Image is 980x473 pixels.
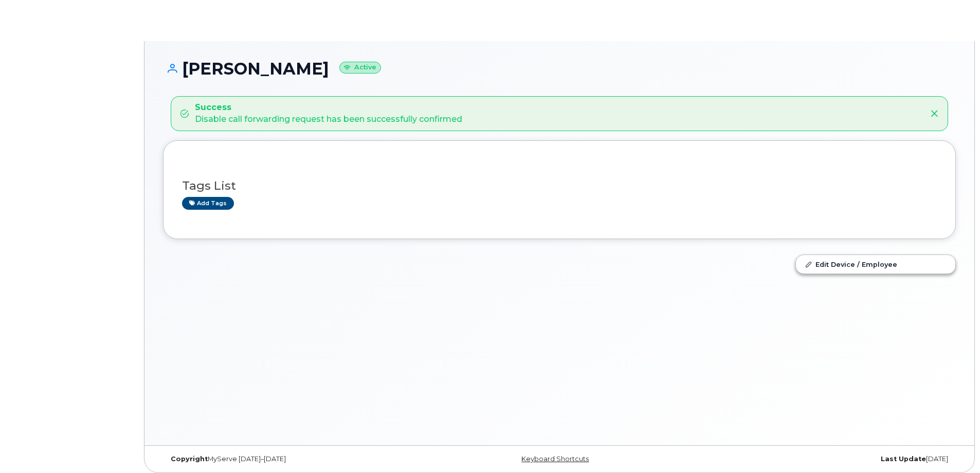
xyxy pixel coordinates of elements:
a: Edit Device / Employee [796,255,955,274]
div: MyServe [DATE]–[DATE] [163,455,427,463]
strong: Last Update [881,455,926,463]
h1: [PERSON_NAME] [163,60,956,78]
div: [DATE] [692,455,956,463]
a: Add tags [182,197,234,210]
strong: Copyright [171,455,208,463]
strong: Success [195,102,462,114]
small: Active [339,62,381,74]
a: Keyboard Shortcuts [521,455,589,463]
h3: Tags List [182,179,937,192]
div: Disable call forwarding request has been successfully confirmed [195,102,462,125]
